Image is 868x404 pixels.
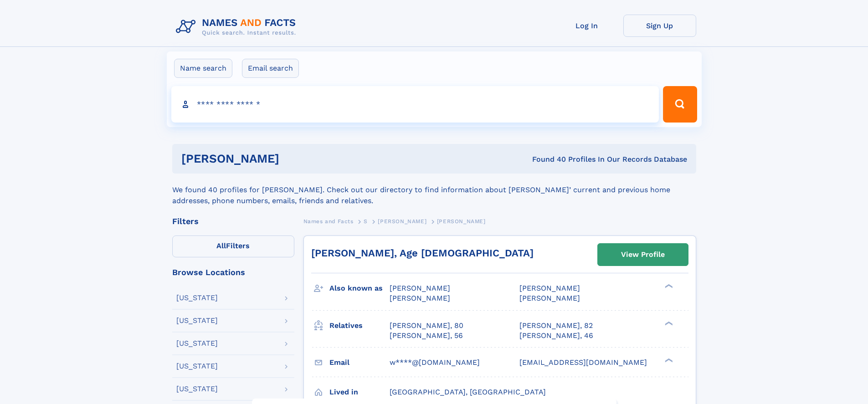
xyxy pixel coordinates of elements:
h1: [PERSON_NAME] [181,153,406,164]
span: All [216,241,226,250]
a: [PERSON_NAME] [378,215,426,227]
input: search input [171,86,659,123]
a: Sign Up [623,15,696,37]
a: Log In [550,15,623,37]
button: Search Button [663,86,697,123]
div: [US_STATE] [176,363,218,370]
label: Name search [174,59,232,78]
span: [PERSON_NAME] [390,284,450,292]
span: S [364,218,368,225]
a: S [364,215,368,227]
h3: Lived in [329,384,390,400]
h3: Relatives [329,318,390,333]
div: Browse Locations [172,268,294,276]
div: ❯ [663,320,673,326]
div: We found 40 profiles for [PERSON_NAME]. Check out our directory to find information about [PERSON... [172,174,696,206]
span: [GEOGRAPHIC_DATA], [GEOGRAPHIC_DATA] [390,388,546,396]
label: Filters [172,235,294,257]
a: [PERSON_NAME], 56 [390,331,463,341]
span: [PERSON_NAME] [519,294,580,302]
img: Logo Names and Facts [172,15,303,39]
a: [PERSON_NAME], Age [DEMOGRAPHIC_DATA] [311,247,534,259]
div: [US_STATE] [176,317,218,324]
span: [PERSON_NAME] [378,218,426,225]
div: [US_STATE] [176,385,218,393]
div: Filters [172,217,294,225]
div: [US_STATE] [176,340,218,347]
a: [PERSON_NAME], 46 [519,331,593,341]
h3: Also known as [329,281,390,296]
div: View Profile [621,244,665,265]
a: [PERSON_NAME], 80 [390,321,463,331]
a: [PERSON_NAME], 82 [519,321,593,331]
label: Email search [242,59,299,78]
h3: Email [329,355,390,370]
div: ❯ [663,283,673,289]
div: ❯ [663,357,673,363]
span: [EMAIL_ADDRESS][DOMAIN_NAME] [519,358,647,367]
a: Names and Facts [303,215,354,227]
div: [US_STATE] [176,294,218,302]
span: [PERSON_NAME] [437,218,486,225]
a: View Profile [598,244,688,266]
span: [PERSON_NAME] [519,284,580,292]
span: [PERSON_NAME] [390,294,450,302]
div: Found 40 Profiles In Our Records Database [406,154,687,164]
